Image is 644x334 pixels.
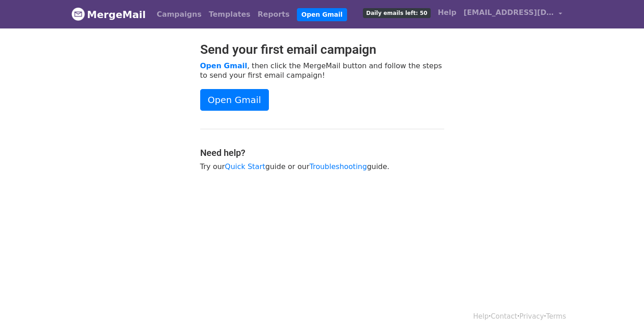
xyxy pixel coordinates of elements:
a: Troubleshooting [310,162,367,171]
a: Help [434,4,460,22]
a: Terms [546,312,566,320]
a: Open Gmail [200,61,247,70]
p: , then click the MergeMail button and follow the steps to send your first email campaign! [200,61,444,80]
a: MergeMail [71,5,146,24]
h4: Need help? [200,147,444,158]
p: Try our guide or our guide. [200,162,444,171]
a: Quick Start [225,162,265,171]
a: Help [473,312,489,320]
a: Templates [205,5,254,24]
h2: Send your first email campaign [200,42,444,57]
a: Contact [491,312,517,320]
a: Reports [254,5,293,24]
a: Privacy [519,312,544,320]
span: Daily emails left: 50 [363,8,430,18]
span: [EMAIL_ADDRESS][DOMAIN_NAME] [464,7,554,18]
a: [EMAIL_ADDRESS][DOMAIN_NAME] [460,4,566,25]
a: Open Gmail [297,8,347,21]
img: MergeMail logo [71,7,85,21]
a: Campaigns [153,5,205,24]
a: Open Gmail [200,89,269,111]
a: Daily emails left: 50 [359,4,434,22]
